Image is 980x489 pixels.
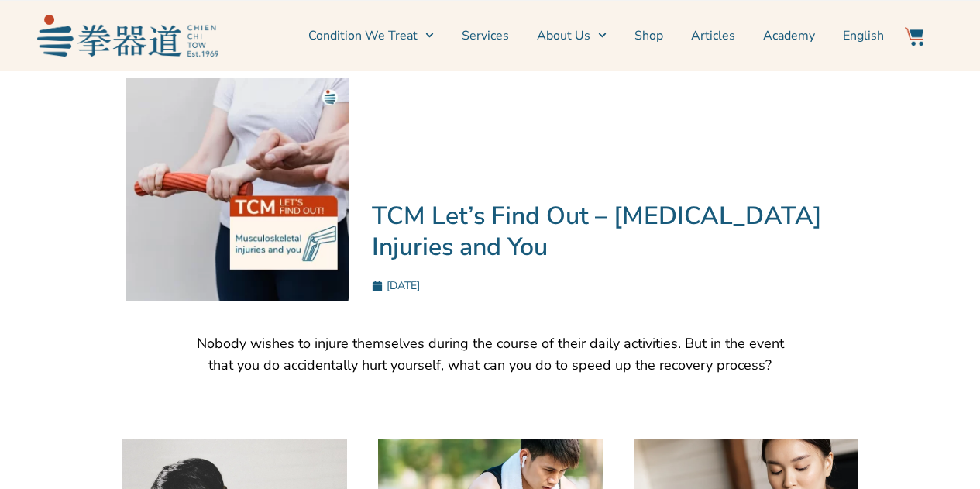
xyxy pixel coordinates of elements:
[843,26,884,45] span: English
[634,16,663,55] a: Shop
[308,16,434,55] a: Condition We Treat
[763,16,815,55] a: Academy
[372,278,420,294] a: [DATE]
[226,16,885,55] nav: Menu
[197,334,784,374] span: Nobody wishes to injure themselves during the course of their daily activities. But in the event ...
[691,16,735,55] a: Articles
[462,16,509,55] a: Services
[905,27,923,46] img: Website Icon-03
[843,16,884,55] a: English
[387,278,420,293] time: [DATE]
[372,201,846,263] h1: TCM Let’s Find Out – [MEDICAL_DATA] Injuries and You
[537,16,607,55] a: About Us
